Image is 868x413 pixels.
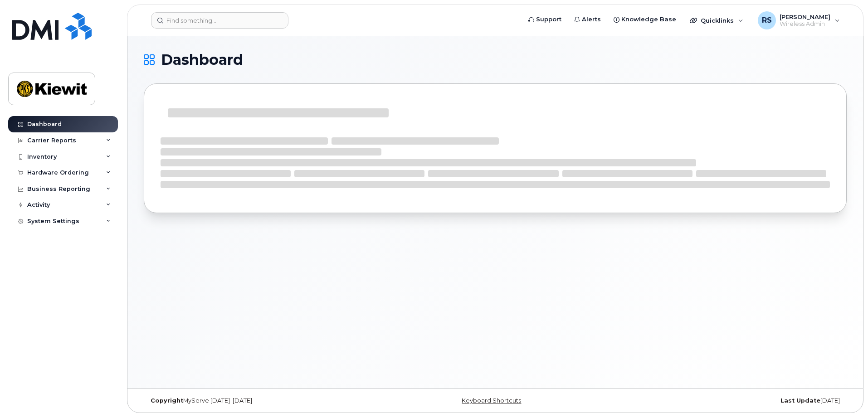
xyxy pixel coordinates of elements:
span: Dashboard [161,53,243,67]
div: MyServe [DATE]–[DATE] [144,397,378,404]
a: Keyboard Shortcuts [462,397,521,404]
strong: Copyright [151,397,183,404]
strong: Last Update [780,397,820,404]
div: [DATE] [612,397,847,404]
